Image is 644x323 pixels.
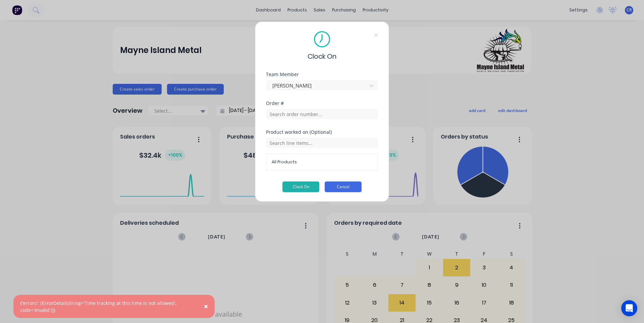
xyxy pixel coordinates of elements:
input: Search order number... [266,109,378,119]
span: All Products [272,159,372,165]
input: Search line items... [266,138,378,148]
button: Close [197,299,215,315]
div: Team Member [266,72,378,77]
div: Open Intercom Messenger [621,300,637,316]
span: × [204,302,208,311]
span: Clock On [308,51,336,61]
button: Cancel [325,181,362,192]
button: Clock On [282,181,319,192]
div: Product worked on (Optional) [266,130,378,134]
div: {'errors': [ErrorDetail(string='Time tracking at this time is not allowed', code='invalid')]} [20,300,194,314]
div: Order # [266,101,378,106]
